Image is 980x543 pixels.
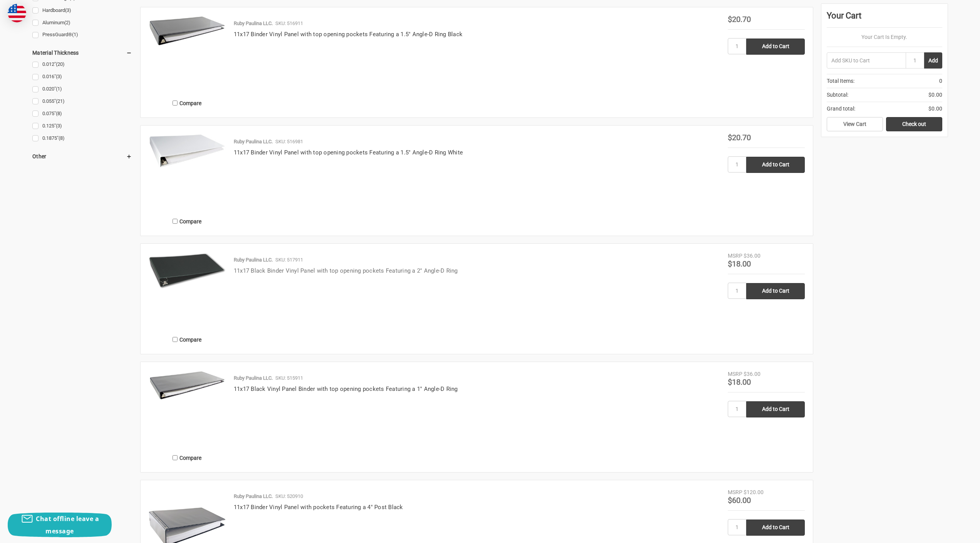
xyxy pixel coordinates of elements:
input: Add SKU to Cart [827,52,906,69]
a: 11x17 Black Binder Vinyl Panel with top opening pockets Featuring a 2" Angle-D Ring [234,267,458,274]
span: (1) [56,86,62,92]
p: SKU: 515911 [275,374,303,382]
a: 0.075" [32,109,132,119]
div: MSRP [728,252,742,260]
a: 11x17 Black Binder Vinyl Panel with top opening pockets Featuring a 2" Angle-D Ring [149,252,226,329]
a: 0.055" [32,96,132,107]
input: Compare [173,455,178,460]
div: MSRP [728,370,742,378]
a: 11x17 Binder Vinyl Panel with top opening pockets Featuring a 1.5" Angle-D Ring Black [234,31,462,38]
p: Ruby Paulina LLC. [234,374,273,382]
span: 0 [939,77,942,85]
input: Compare [173,101,178,106]
span: $60.00 [728,496,751,505]
p: SKU: 516911 [275,20,303,27]
span: $20.70 [728,15,751,24]
input: Compare [173,337,178,342]
input: Compare [173,219,178,224]
button: Add [924,52,942,69]
p: Ruby Paulina LLC. [234,138,273,146]
input: Add to Cart [746,157,805,173]
span: (8) [56,111,62,116]
span: $36.00 [744,371,761,377]
input: Add to Cart [746,283,805,299]
a: 0.016" [32,72,132,82]
h5: Material Thickness [32,48,132,57]
p: Ruby Paulina LLC. [234,20,273,27]
a: 11x17 Binder Vinyl Panel with top opening pockets Featuring a 1.5" Angle-D Ring White [149,134,226,211]
span: $20.70 [728,133,751,142]
span: $18.00 [728,259,751,268]
a: Aluminum [32,18,132,28]
div: MSRP [728,488,742,496]
span: Chat offline leave a message [36,515,99,535]
label: Compare [149,333,226,346]
p: SKU: 520910 [275,493,303,500]
img: 11x17 Binder Vinyl Panel with top opening pockets Featuring a 1.5" Angle-D Ring White [149,134,226,168]
label: Compare [149,215,226,228]
p: Ruby Paulina LLC. [234,493,273,500]
a: 0.1875" [32,133,132,144]
span: (3) [65,7,71,13]
button: Chat offline leave a message [8,513,112,537]
p: SKU: 517911 [275,256,303,264]
img: 11x17 Binder Vinyl Panel with top opening pockets Featuring a 1" Angle-D Ring Black [149,370,226,401]
span: $0.00 [928,105,942,113]
span: $120.00 [744,489,764,495]
p: Your Cart Is Empty. [827,33,942,41]
a: 11x17 Black Vinyl Panel Binder with top opening pockets Featuring a 1" Angle-D Ring [234,385,458,392]
a: View Cart [827,117,883,132]
a: 0.012" [32,59,132,70]
label: Compare [149,97,226,109]
span: (20) [56,61,65,67]
span: (21) [56,98,65,104]
span: Grand total: [827,105,855,113]
a: 11x17 Binder Vinyl Panel with top opening pockets Featuring a 1" Angle-D Ring Black [149,370,226,447]
img: 11x17 Black Binder Vinyl Panel with top opening pockets Featuring a 2" Angle-D Ring [149,252,226,290]
span: (2) [64,20,70,25]
input: Add to Cart [746,401,805,417]
img: 11x17 Binder Vinyl Panel with top opening pockets Featuring a 1.5" Angle-D Ring Black [149,15,226,46]
iframe: Google Customer Reviews [916,522,980,543]
a: Check out [886,117,942,132]
div: Your Cart [827,9,942,28]
span: $18.00 [728,377,751,387]
a: 11x17 Binder Vinyl Panel with top opening pockets Featuring a 1.5" Angle-D Ring White [234,149,463,156]
a: 11x17 Binder Vinyl Panel with top opening pockets Featuring a 1.5" Angle-D Ring Black [149,15,226,92]
img: duty and tax information for United States [8,4,26,22]
a: 0.020" [32,84,132,94]
span: (3) [56,123,62,129]
span: (8) [59,135,65,141]
span: (1) [72,32,78,37]
a: 0.125" [32,121,132,131]
a: PressGuard® [32,30,132,40]
span: $0.00 [928,91,942,99]
input: Add to Cart [746,520,805,536]
a: Hardboard [32,5,132,16]
p: Ruby Paulina LLC. [234,256,273,264]
p: SKU: 516981 [275,138,303,146]
a: 11x17 Binder Vinyl Panel with pockets Featuring a 4" Post Black [234,504,403,511]
span: Subtotal: [827,91,848,99]
span: $36.00 [744,253,761,259]
h5: Other [32,152,132,161]
span: Total Items: [827,77,854,85]
span: (3) [56,74,62,79]
input: Add to Cart [746,39,805,55]
label: Compare [149,451,226,464]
